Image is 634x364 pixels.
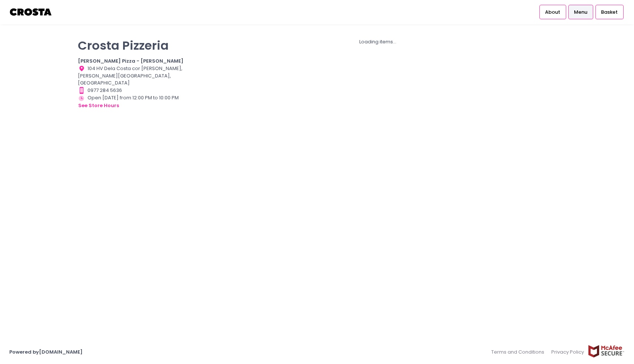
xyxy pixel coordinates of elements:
[491,345,548,359] a: Terms and Conditions
[539,5,566,19] a: About
[78,65,191,87] div: 104 HV Dela Costa cor [PERSON_NAME], [PERSON_NAME][GEOGRAPHIC_DATA], [GEOGRAPHIC_DATA]
[78,38,191,53] p: Crosta Pizzeria
[200,38,556,46] div: Loading items...
[78,102,119,110] button: see store hours
[9,6,53,19] img: logo
[78,94,191,110] div: Open [DATE] from 12:00 PM to 10:00 PM
[568,5,593,19] a: Menu
[548,345,588,359] a: Privacy Policy
[78,57,184,64] b: [PERSON_NAME] Pizza - [PERSON_NAME]
[9,348,83,355] a: Powered by[DOMAIN_NAME]
[588,345,625,358] img: mcafee-secure
[78,87,191,94] div: 0977 284 5636
[545,9,560,16] span: About
[574,9,587,16] span: Menu
[601,9,618,16] span: Basket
